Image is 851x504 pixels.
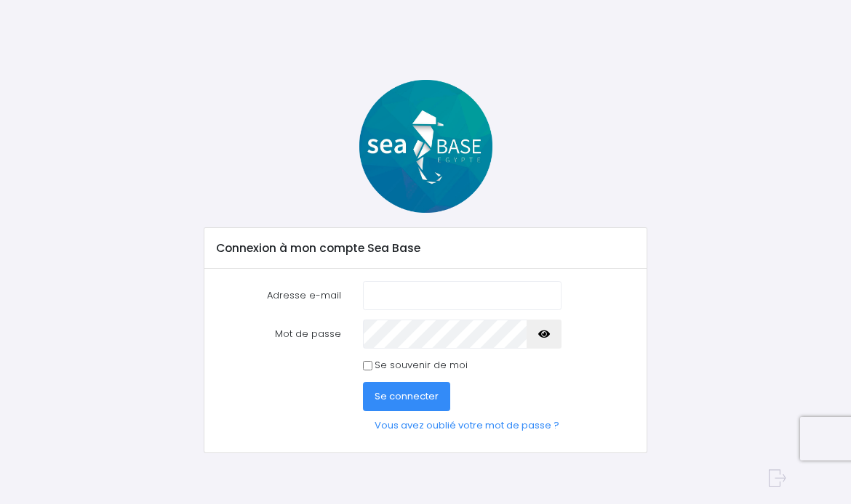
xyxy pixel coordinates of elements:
span: Se connecter [375,389,439,403]
label: Adresse e-mail [205,281,352,310]
label: Mot de passe [205,320,352,349]
a: Vous avez oublié votre mot de passe ? [363,411,571,440]
label: Se souvenir de moi [375,358,468,373]
div: Connexion à mon compte Sea Base [204,228,647,269]
button: Se connecter [363,382,450,411]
